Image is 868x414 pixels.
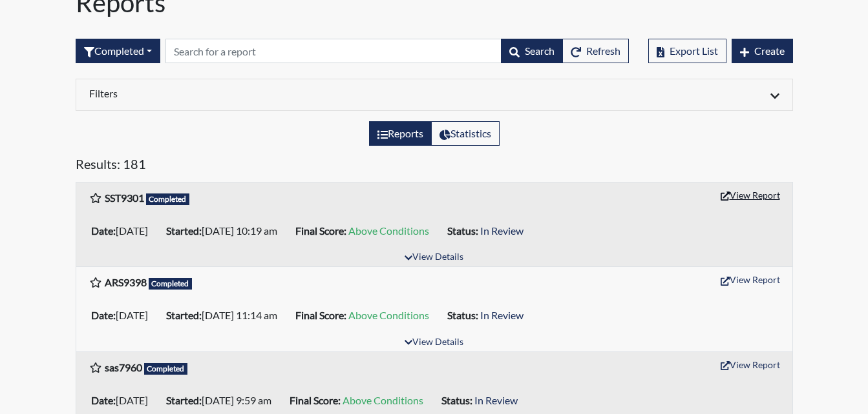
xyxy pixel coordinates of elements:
[86,390,161,411] li: [DATE]
[295,309,346,321] b: Final Score:
[290,394,341,406] b: Final Score:
[165,39,502,63] input: Search by Registration ID, Interview Number, or Investigation Name.
[348,309,429,321] span: Above Conditions
[480,224,524,237] span: In Review
[343,394,423,406] span: Above Conditions
[715,185,786,205] button: View Report
[369,121,432,146] label: View the list of reports
[161,390,284,411] li: [DATE] 9:59 am
[91,224,116,237] b: Date:
[715,355,786,375] button: View Report
[89,87,425,99] h6: Filters
[399,249,469,266] button: View Details
[76,39,160,63] button: Completed
[670,44,718,57] span: Export List
[586,44,620,57] span: Refresh
[91,309,116,321] b: Date:
[166,309,202,321] b: Started:
[161,221,290,241] li: [DATE] 10:19 am
[648,39,726,63] button: Export List
[399,334,469,351] button: View Details
[562,39,629,63] button: Refresh
[295,224,346,237] b: Final Score:
[105,192,144,204] b: SST9301
[146,193,190,205] span: Completed
[431,121,500,146] label: View statistics about completed interviews
[91,394,116,406] b: Date:
[447,224,478,237] b: Status:
[166,394,202,406] b: Started:
[86,305,161,326] li: [DATE]
[754,44,785,57] span: Create
[501,39,563,63] button: Search
[86,221,161,241] li: [DATE]
[732,39,793,63] button: Create
[105,276,147,288] b: ARS9398
[525,44,555,57] span: Search
[474,394,518,406] span: In Review
[161,305,290,326] li: [DATE] 11:14 am
[144,363,188,375] span: Completed
[166,224,202,237] b: Started:
[715,270,786,290] button: View Report
[105,361,142,373] b: sas7960
[149,278,193,290] span: Completed
[79,87,789,103] div: Click to expand/collapse filters
[76,39,160,63] div: Filter by interview status
[76,156,793,177] h5: Results: 181
[447,309,478,321] b: Status:
[480,309,524,321] span: In Review
[441,394,472,406] b: Status:
[348,224,429,237] span: Above Conditions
